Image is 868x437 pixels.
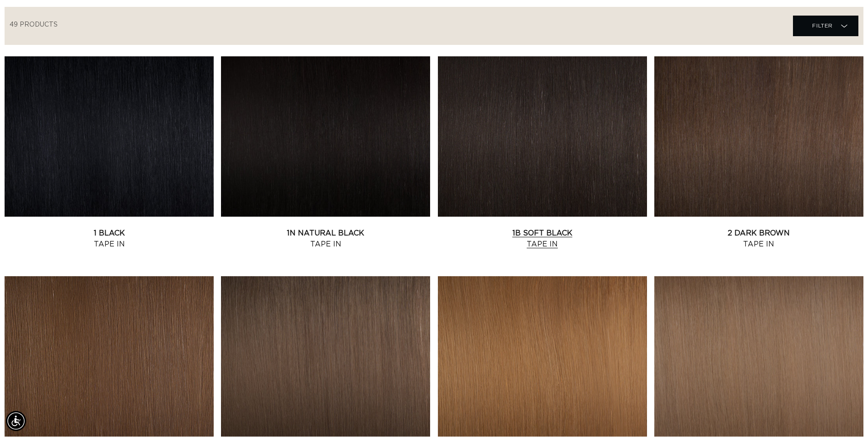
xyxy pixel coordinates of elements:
[221,228,430,250] a: 1N Natural Black Tape In
[5,228,214,250] a: 1 Black Tape In
[10,22,58,28] span: 49 products
[793,16,858,36] summary: Filter
[654,228,863,250] a: 2 Dark Brown Tape In
[6,411,26,431] div: Accessibility Menu
[438,228,647,250] a: 1B Soft Black Tape In
[812,17,833,34] span: Filter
